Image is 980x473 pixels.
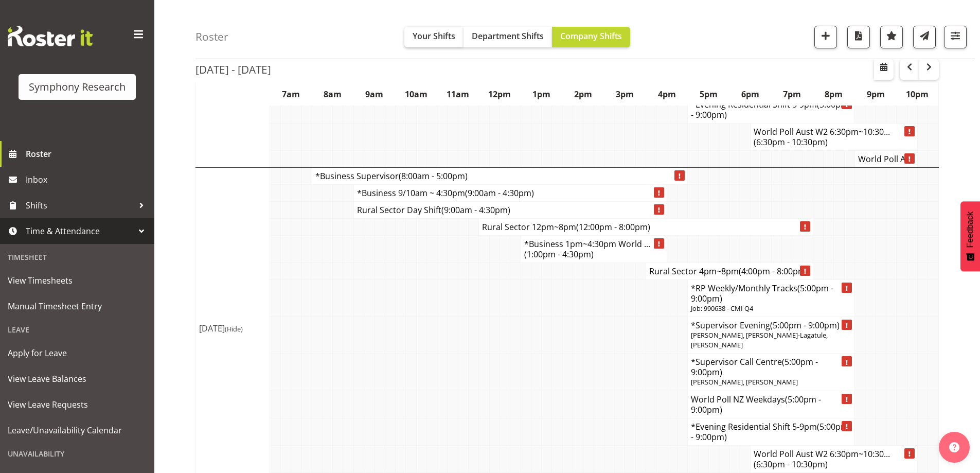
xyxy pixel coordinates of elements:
[847,26,870,48] button: Download a PDF of the roster according to the set date range.
[814,26,837,48] button: Add a new shift
[770,320,840,331] span: (5:00pm - 9:00pm)
[195,63,271,76] h2: [DATE] - [DATE]
[26,172,149,187] span: Inbox
[3,319,152,340] div: Leave
[691,394,851,415] h4: World Poll NZ Weekdays
[771,82,813,106] th: 7pm
[855,82,897,106] th: 9pm
[576,221,650,233] span: (12:00pm - 8:00pm)
[691,99,848,120] span: (5:00pm - 9:00pm)
[966,212,975,248] span: Feedback
[3,443,152,464] div: Unavailability
[26,198,134,213] span: Shifts
[3,392,152,417] a: View Leave Requests
[3,366,152,392] a: View Leave Balances
[552,27,630,47] button: Company Shifts
[3,293,152,319] a: Manual Timesheet Entry
[404,27,464,47] button: Your Shifts
[3,268,152,293] a: View Timesheets
[729,82,771,106] th: 6pm
[399,170,468,182] span: (8:00am - 5:00pm)
[8,299,147,314] span: Manual Timesheet Entry
[691,320,851,330] h4: *Supervisor Evening
[8,423,147,438] span: Leave/Unavailability Calendar
[8,397,147,412] span: View Leave Requests
[560,30,622,42] span: Company Shifts
[472,30,544,42] span: Department Shifts
[691,304,851,313] p: Job: 990638 - CMI Q4
[880,26,903,48] button: Highlight an important date within the roster.
[437,82,479,106] th: 11am
[604,82,646,106] th: 3pm
[3,340,152,366] a: Apply for Leave
[691,422,851,442] h4: *Evening Residential Shift 5-9pm
[8,273,147,288] span: View Timesheets
[315,171,685,181] h4: *Business Supervisor
[479,82,521,106] th: 12pm
[225,324,243,334] span: (Hide)
[441,204,510,216] span: (9:00am - 4:30pm)
[3,247,152,268] div: Timesheet
[897,82,939,106] th: 10pm
[960,201,980,271] button: Feedback - Show survey
[754,449,914,469] h4: World Poll Aust W2 6:30pm~10:30...
[949,442,959,452] img: help-xxl-2.png
[524,249,594,260] span: (1:00pm - 4:30pm)
[691,394,821,415] span: (5:00pm - 9:00pm)
[691,330,828,349] span: [PERSON_NAME], [PERSON_NAME]-Lagatule, [PERSON_NAME]
[754,127,914,147] h4: World Poll Aust W2 6:30pm~10:30...
[465,187,534,199] span: (9:00am - 4:30pm)
[688,82,729,106] th: 5pm
[646,82,688,106] th: 4pm
[26,223,134,239] span: Time & Attendance
[482,222,810,232] h4: Rural Sector 12pm~8pm
[562,82,604,106] th: 2pm
[754,136,828,148] span: (6:30pm - 10:30pm)
[29,79,126,95] div: Symphony Research
[524,239,664,259] h4: *Business 1pm~4:30pm World ...
[754,459,828,470] span: (6:30pm - 10:30pm)
[8,345,147,361] span: Apply for Leave
[353,82,395,106] th: 9am
[521,82,562,106] th: 1pm
[691,356,818,378] span: (5:00pm - 9:00pm)
[312,82,353,106] th: 8am
[691,283,833,304] span: (5:00pm - 9:00pm)
[8,371,147,387] span: View Leave Balances
[913,26,936,48] button: Send a list of all shifts for the selected filtered period to all rostered employees.
[395,82,437,106] th: 10am
[26,146,149,162] span: Roster
[691,377,798,387] span: [PERSON_NAME], [PERSON_NAME]
[739,266,808,277] span: (4:00pm - 8:00pm)
[270,82,312,106] th: 7am
[8,26,93,46] img: Rosterit website logo
[413,30,455,42] span: Your Shifts
[649,266,810,276] h4: Rural Sector 4pm~8pm
[357,188,664,198] h4: *Business 9/10am ~ 4:30pm
[858,154,914,164] h4: World Poll A...
[691,99,851,120] h4: *Evening Residential Shift 5-9pm
[195,31,228,43] h4: Roster
[874,59,894,80] button: Select a specific date within the roster.
[3,417,152,443] a: Leave/Unavailability Calendar
[691,357,851,377] h4: *Supervisor Call Centre
[691,283,851,304] h4: *RP Weekly/Monthly Tracks
[944,26,967,48] button: Filter Shifts
[813,82,854,106] th: 8pm
[691,421,848,443] span: (5:00pm - 9:00pm)
[357,205,664,215] h4: Rural Sector Day Shift
[464,27,552,47] button: Department Shifts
